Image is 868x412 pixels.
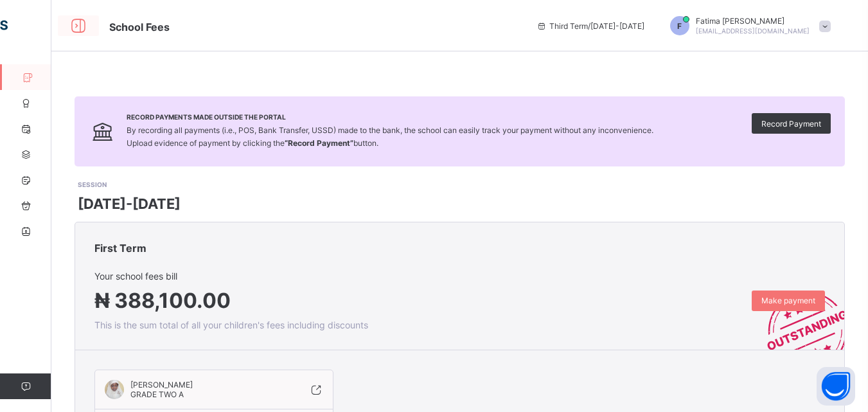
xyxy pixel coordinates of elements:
img: outstanding-stamp.3c148f88c3ebafa6da95868fa43343a1.svg [751,276,844,350]
span: [EMAIL_ADDRESS][DOMAIN_NAME] [696,27,810,35]
span: session/term information [536,21,644,31]
span: F [677,21,682,31]
div: Fatima Umar [657,16,837,35]
span: This is the sum total of all your children's fees including discounts [94,319,368,330]
span: Record Payment [761,119,821,129]
span: SESSION [78,181,107,188]
span: [PERSON_NAME] [130,380,193,390]
span: First Term [94,242,146,255]
span: ₦ 388,100.00 [94,288,231,313]
span: Your school fees bill [94,271,368,282]
button: Open asap [817,367,855,406]
span: Make payment [761,296,815,305]
span: GRADE TWO A [130,390,184,399]
span: Fatima [PERSON_NAME] [696,16,810,26]
span: School Fees [109,21,170,33]
span: By recording all payments (i.e., POS, Bank Transfer, USSD) made to the bank, the school can easil... [127,125,653,148]
span: [DATE]-[DATE] [78,195,181,212]
span: Record Payments Made Outside the Portal [127,113,653,121]
b: “Record Payment” [285,138,353,148]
